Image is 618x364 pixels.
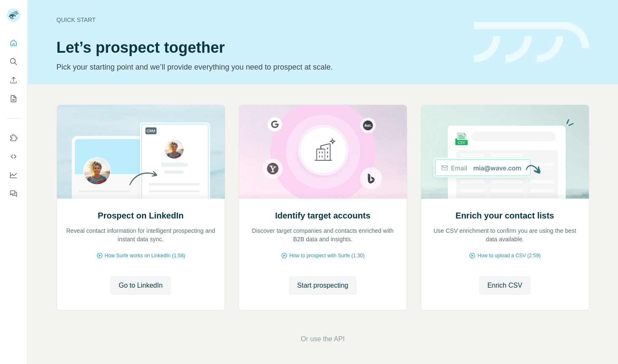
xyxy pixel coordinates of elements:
button: Feedback [7,186,20,201]
span: How to upload a CSV (2:59) [477,252,540,259]
span: How to prospect with Surfe (1:30) [289,252,365,259]
button: Use Surfe on LinkedIn [7,130,20,146]
div: Quick start [57,16,464,24]
button: Dashboard [7,167,20,183]
p: Use CSV enrichment to confirm you are using the best data available. [430,226,580,243]
span: Start prospecting [297,280,348,291]
button: Start prospecting [289,276,357,295]
img: banner [474,22,589,63]
img: Prospect on LinkedIn [57,105,225,199]
span: How Surfe works on LinkedIn (1:58) [105,252,185,259]
img: Identify target accounts [239,105,407,199]
button: Or use the API [301,334,345,344]
button: Search [7,54,20,69]
button: Quick start [7,35,20,51]
h1: Let’s prospect together [57,39,464,56]
button: Enrich CSV [7,73,20,88]
button: My lists [7,91,20,106]
button: Go to LinkedIn [110,276,171,295]
button: Use Surfe API [7,149,20,164]
h2: Prospect on LinkedIn [98,210,183,221]
p: Pick your starting point and we’ll provide everything you need to prospect at scale. [57,61,464,73]
p: Reveal contact information for intelligent prospecting and instant data sync. [65,226,216,243]
span: Go to LinkedIn [119,280,163,291]
h2: Enrich your contact lists [455,210,554,221]
span: Enrich CSV [487,280,523,291]
h2: Identify target accounts [275,210,370,221]
p: Discover target companies and contacts enriched with B2B data and insights. [248,226,398,243]
img: Enrich your contact lists [421,105,589,199]
button: Enrich CSV [479,276,531,295]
